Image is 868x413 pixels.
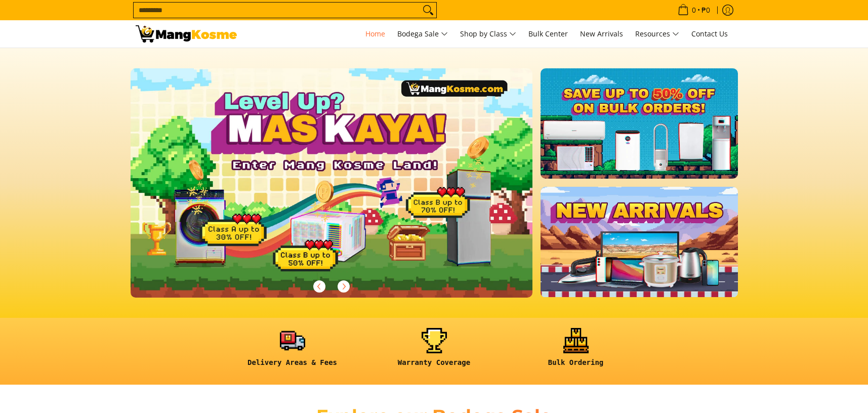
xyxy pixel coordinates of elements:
[247,20,733,48] nav: Main Menu
[686,20,733,48] a: Contact Us
[510,328,642,375] a: <h6><strong>Bulk Ordering</strong></h6>
[690,7,697,14] span: 0
[691,29,728,38] span: Contact Us
[392,20,453,48] a: Bodega Sale
[460,28,516,40] span: Shop by Class
[365,29,385,38] span: Home
[397,28,448,40] span: Bodega Sale
[360,20,390,48] a: Home
[308,275,330,298] button: Previous
[575,20,628,48] a: New Arrivals
[455,20,521,48] a: Shop by Class
[700,7,712,14] span: ₱0
[227,328,358,375] a: <h6><strong>Delivery Areas & Fees</strong></h6>
[523,20,573,48] a: Bulk Center
[528,29,568,38] span: Bulk Center
[675,5,713,16] span: •
[420,3,436,18] button: Search
[131,68,533,298] img: Gaming desktop banner
[368,328,500,375] a: <h6><strong>Warranty Coverage</strong></h6>
[580,29,623,38] span: New Arrivals
[333,275,355,298] button: Next
[635,28,679,40] span: Resources
[136,25,237,43] img: Mang Kosme: Your Home Appliances Warehouse Sale Partner!
[630,20,684,48] a: Resources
